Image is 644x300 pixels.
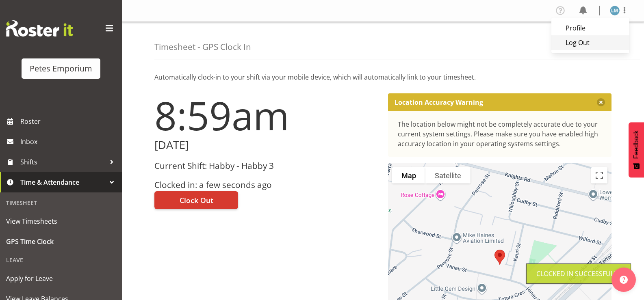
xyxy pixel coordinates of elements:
a: Profile [551,21,629,35]
h3: Current Shift: Habby - Habby 3 [154,161,378,171]
span: View Timesheets [6,215,116,227]
span: Shifts [20,156,106,168]
h1: 8:59am [154,93,378,137]
button: Show satellite imagery [425,167,471,183]
div: Timesheet [2,194,120,211]
span: Clock Out [180,195,213,205]
h4: Timesheet - GPS Clock In [154,42,251,52]
h2: [DATE] [154,139,378,151]
span: GPS Time Clock [6,235,116,248]
p: Automatically clock-in to your shift via your mobile device, which will automatically link to you... [154,72,611,82]
span: Feedback [633,130,640,159]
div: Leave [2,252,120,268]
a: Log Out [551,35,629,50]
h3: Clocked in: a few seconds ago [154,180,378,190]
div: Clocked in Successfully [536,269,621,278]
button: Close message [597,98,605,106]
button: Show street map [392,167,425,183]
div: The location below might not be completely accurate due to your current system settings. Please m... [398,119,602,149]
div: Petes Emporium [30,63,92,75]
img: lianne-morete5410.jpg [610,6,620,15]
button: Toggle fullscreen view [591,167,607,183]
span: Roster [20,115,118,127]
span: Inbox [20,136,118,148]
img: help-xxl-2.png [620,276,628,284]
button: Feedback - Show survey [629,122,644,177]
a: View Timesheets [2,211,120,231]
span: Apply for Leave [6,272,116,285]
p: Location Accuracy Warning [395,98,483,106]
img: Rosterit website logo [6,20,73,37]
a: GPS Time Clock [2,231,120,252]
span: Time & Attendance [20,176,106,188]
button: Clock Out [154,191,238,209]
a: Apply for Leave [2,268,120,289]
